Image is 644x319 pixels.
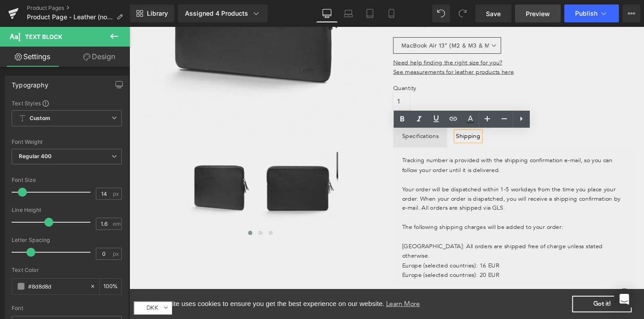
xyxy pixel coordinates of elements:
span: our order will be dispatched within 1-5 workdays from the time you place your order. When your or... [287,167,517,195]
button: More [623,4,640,22]
b: Regular 400 [19,153,52,159]
a: Product Pages [27,4,130,12]
div: Typography [12,76,48,89]
div: Text Color [12,267,122,273]
div: Font [12,305,122,311]
input: Color [28,281,86,291]
a: Tablet [359,4,381,22]
p: Quantity [278,60,531,69]
div: Open Intercom Messenger [614,289,635,310]
span: Publish [575,10,597,17]
span: [GEOGRAPHIC_DATA]: All orders are shipped free of charge unless stated otherwise. [287,227,498,245]
div: Text Styles [12,99,122,107]
a: dismiss cookie message [466,283,529,301]
img: Black Leather [137,132,217,211]
a: learn more about cookies [269,285,307,298]
span: em [113,221,120,227]
div: Letter Spacing [12,237,122,243]
span: Text Block [25,33,62,40]
span: px [113,251,120,257]
span: DKK [7,289,41,303]
div: Line Height [12,207,122,213]
span: Product Page - Leather (no buy) [27,13,113,21]
button: Undo [432,4,450,22]
span: Save [486,9,501,18]
img: Black Leather [218,132,298,211]
span: Europe (selected countries): 20 EUR [287,257,389,265]
div: Font Weight [12,139,122,145]
div: % [100,279,121,294]
span: Y [287,167,290,175]
img: Black Leather [57,132,137,211]
a: Laptop [338,4,359,22]
div: Shipping [344,110,369,120]
span: Library [147,9,168,17]
div: Font Size [12,177,122,183]
a: Design [67,47,132,67]
button: Publish [564,4,619,22]
b: Custom [30,115,50,122]
p: Tracking number is provided with the shipping confirmation e-mail, so you can follow your order u... [287,136,521,156]
span: Europe (selected countries): 16 EUR [287,247,389,255]
a: New Library [130,4,174,22]
a: Desktop [316,4,338,22]
a: Need help finding the right size for you? [278,33,393,42]
span: Preview [526,9,550,18]
div: Assigned 4 Products [185,9,261,18]
a: See measurements for leather products here [278,43,405,52]
div: Specifications [287,110,326,120]
span: The following shipping charges will be added to your order: [287,207,457,215]
a: Mobile [381,4,402,22]
span: This website uses cookies to ensure you get the best experience on our website. [13,285,466,298]
button: Redo [454,4,472,22]
span: px [113,191,120,197]
a: Preview [515,4,561,22]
